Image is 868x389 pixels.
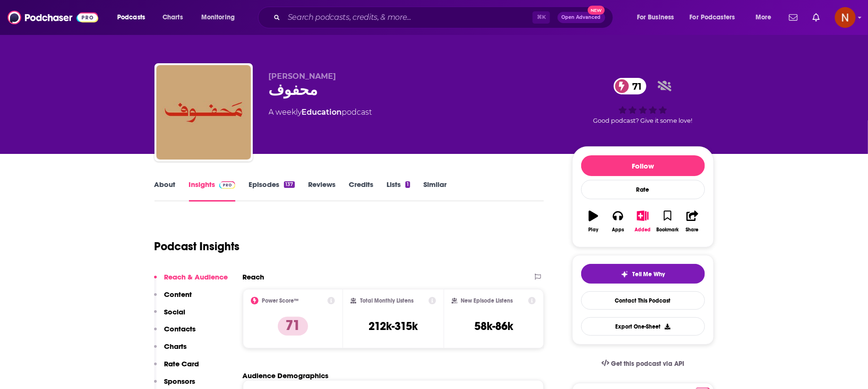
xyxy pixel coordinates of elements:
[349,180,373,202] a: Credits
[154,272,228,290] button: Reach & Audience
[189,180,236,202] a: InsightsPodchaser Pro
[262,297,299,304] h2: Power Score™
[154,324,196,342] button: Contacts
[756,11,772,24] span: More
[588,227,598,233] div: Play
[284,10,533,25] input: Search podcasts, credits, & more...
[581,291,705,310] a: Contact This Podcast
[164,290,192,299] p: Content
[267,7,622,28] div: Search podcasts, credits, & more...
[533,11,550,24] span: ⌘ K
[155,180,176,202] a: About
[369,319,418,333] h3: 212k-315k
[243,371,329,380] h2: Audience Demographics
[474,319,513,333] h3: 58k-86k
[249,180,294,202] a: Episodes137
[111,10,157,25] button: open menu
[680,204,705,238] button: Share
[308,180,335,202] a: Reviews
[581,180,705,199] div: Rate
[117,11,145,24] span: Podcasts
[219,181,236,189] img: Podchaser Pro
[164,377,196,386] p: Sponsors
[588,6,605,15] span: New
[461,297,513,304] h2: New Episode Listens
[156,10,189,25] a: Charts
[621,271,628,278] img: tell me why sparkle
[581,204,606,238] button: Play
[201,11,235,24] span: Monitoring
[163,11,183,24] span: Charts
[835,7,856,28] button: Show profile menu
[423,180,447,202] a: Similar
[164,342,187,351] p: Charts
[156,65,251,160] img: محفوف
[8,8,98,26] img: Podchaser - Follow, Share and Rate Podcasts
[630,204,655,238] button: Added
[594,352,692,375] a: Get this podcast via API
[154,290,192,307] button: Content
[360,297,413,304] h2: Total Monthly Listens
[835,7,856,28] span: Logged in as AdelNBM
[655,204,680,238] button: Bookmark
[405,181,410,188] div: 1
[612,227,624,233] div: Apps
[785,9,801,25] a: Show notifications dropdown
[749,10,783,25] button: open menu
[558,12,605,23] button: Open AdvancedNew
[284,181,294,188] div: 137
[154,307,186,325] button: Social
[686,227,699,233] div: Share
[593,117,693,124] span: Good podcast? Give it some love!
[635,227,651,233] div: Added
[656,227,679,233] div: Bookmark
[572,72,714,130] div: 71Good podcast? Give it some love!
[581,317,705,336] button: Export One-Sheet
[269,72,336,81] span: [PERSON_NAME]
[164,307,186,316] p: Social
[387,180,410,202] a: Lists1
[623,78,647,94] span: 71
[302,108,342,117] a: Education
[611,360,684,368] span: Get this podcast via API
[690,11,735,24] span: For Podcasters
[614,78,647,94] a: 71
[606,204,630,238] button: Apps
[684,10,749,25] button: open menu
[637,11,674,24] span: For Business
[632,271,665,278] span: Tell Me Why
[164,324,196,333] p: Contacts
[630,10,686,25] button: open menu
[195,10,247,25] button: open menu
[164,272,228,281] p: Reach & Audience
[243,272,265,281] h2: Reach
[835,7,856,28] img: User Profile
[164,359,199,368] p: Rate Card
[155,239,240,254] h1: Podcast Insights
[269,107,372,118] div: A weekly podcast
[581,155,705,176] button: Follow
[562,15,601,20] span: Open Advanced
[581,264,705,284] button: tell me why sparkleTell Me Why
[154,359,199,377] button: Rate Card
[278,317,308,336] p: 71
[154,342,187,359] button: Charts
[809,9,824,25] a: Show notifications dropdown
